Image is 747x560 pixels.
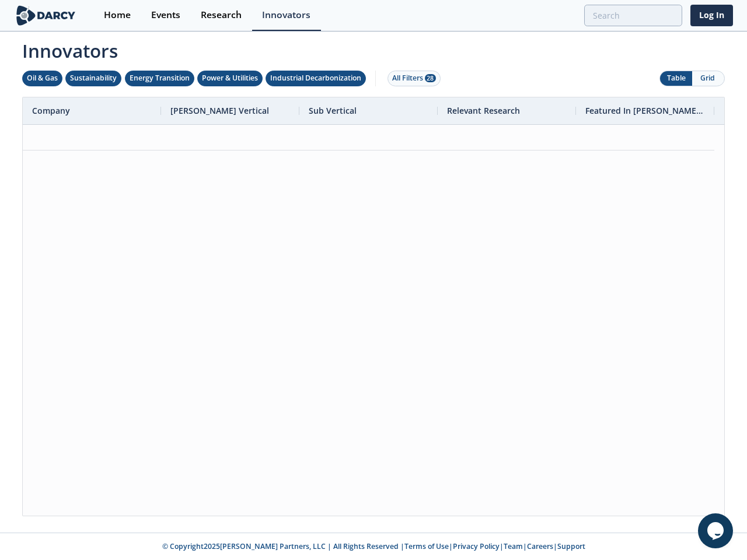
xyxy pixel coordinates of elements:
div: All Filters [392,73,436,83]
span: [PERSON_NAME] Vertical [170,105,269,116]
input: Advanced Search [584,5,682,26]
a: Careers [527,541,553,551]
div: Innovators [262,10,310,20]
img: logo-wide.svg [14,5,78,26]
button: Industrial Decarbonization [266,71,366,86]
a: Team [504,541,523,551]
div: Events [151,10,180,20]
a: Log In [690,5,733,26]
div: Oil & Gas [27,73,58,83]
div: Sustainability [70,73,117,83]
button: Energy Transition [125,71,194,86]
a: Terms of Use [404,541,449,551]
span: Innovators [14,33,733,64]
span: 28 [425,74,436,82]
div: Power & Utilities [202,73,258,83]
a: Support [557,541,585,551]
span: Featured In [PERSON_NAME] Live [585,105,705,116]
div: Research [201,10,242,20]
span: Sub Vertical [309,105,357,116]
span: Relevant Research [447,105,520,116]
button: Oil & Gas [22,71,62,86]
button: Table [660,71,692,86]
button: All Filters 28 [388,71,441,86]
button: Grid [692,71,724,86]
span: Company [32,105,70,116]
div: Industrial Decarbonization [270,73,361,83]
a: Privacy Policy [453,541,500,551]
iframe: chat widget [698,513,735,548]
button: Power & Utilities [197,71,263,86]
div: Home [104,10,131,20]
p: © Copyright 2025 [PERSON_NAME] Partners, LLC | All Rights Reserved | | | | | [16,541,731,552]
div: Energy Transition [130,73,190,83]
button: Sustainability [65,71,121,86]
